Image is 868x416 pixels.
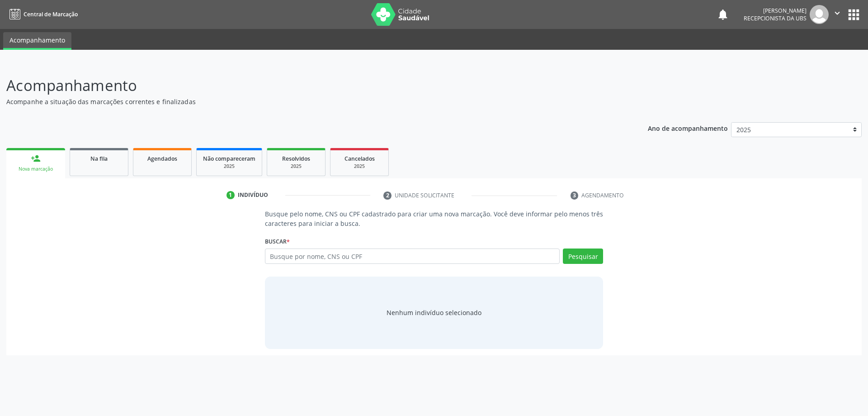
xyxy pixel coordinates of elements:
span: Central de Marcação [24,10,78,18]
span: Na fila [90,155,108,163]
p: Busque pelo nome, CNS ou CPF cadastrado para criar uma nova marcação. Você deve informar pelo men... [265,209,604,228]
p: Ano de acompanhamento [648,122,728,134]
p: Acompanhamento [6,74,605,97]
span: Resolvidos [282,155,310,163]
div: person_add [31,153,41,163]
input: Busque por nome, CNS ou CPF [265,249,560,264]
div: 2025 [203,163,255,170]
span: Cancelados [344,155,375,163]
button: Pesquisar [563,249,603,264]
span: Não compareceram [203,155,255,163]
img: img [810,5,829,24]
div: Indivíduo [238,191,268,199]
div: Nova marcação [13,166,59,172]
button: notifications [717,8,729,21]
div: 2025 [274,163,319,170]
p: Acompanhe a situação das marcações correntes e finalizadas [6,97,605,106]
label: Buscar [265,234,290,249]
button:  [829,5,846,24]
span: Agendados [147,155,177,163]
div: Nenhum indivíduo selecionado [387,308,481,317]
div: 2025 [337,163,382,170]
i:  [832,8,842,18]
a: Central de Marcação [6,7,78,22]
a: Acompanhamento [3,32,71,50]
span: Recepcionista da UBS [744,14,807,22]
div: 1 [226,191,235,199]
div: [PERSON_NAME] [744,7,807,14]
button: apps [846,7,862,23]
